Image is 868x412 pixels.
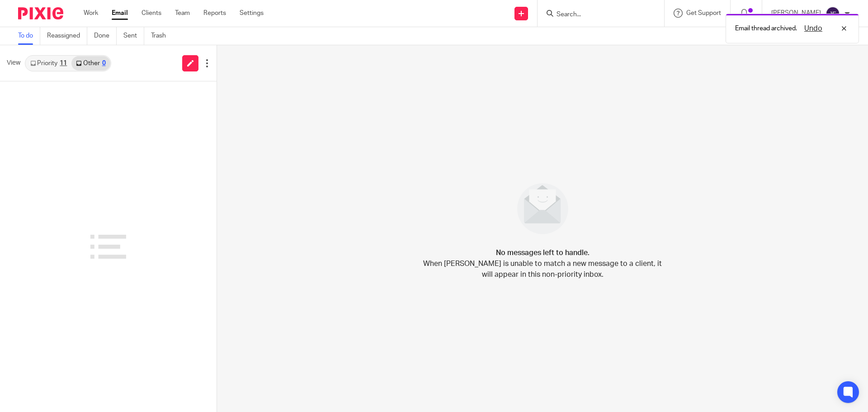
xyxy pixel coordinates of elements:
p: Email thread archived. [735,24,797,33]
a: Reports [203,9,226,18]
a: Email [112,9,128,18]
a: Settings [240,9,264,18]
a: Other0 [71,56,110,71]
a: Trash [151,27,173,45]
a: Priority11 [26,56,71,71]
span: View [7,58,20,68]
div: 0 [102,60,106,66]
a: Team [175,9,190,18]
img: svg%3E [826,6,840,21]
a: Reassigned [47,27,87,45]
a: Clients [142,9,161,18]
div: 11 [60,60,67,66]
a: Done [94,27,117,45]
button: Undo [802,23,825,34]
p: When [PERSON_NAME] is unable to match a new message to a client, it will appear in this non-prior... [423,258,662,280]
a: Work [84,9,98,18]
h4: No messages left to handle. [496,247,590,258]
a: To do [18,27,40,45]
img: image [511,177,574,240]
a: Sent [123,27,144,45]
img: Pixie [18,7,63,19]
